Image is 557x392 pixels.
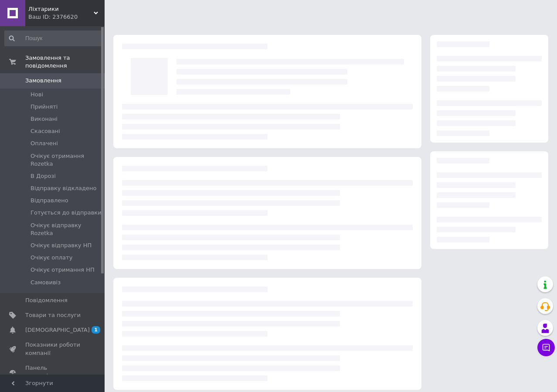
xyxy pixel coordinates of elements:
[4,31,103,46] input: Пошук
[25,364,81,380] span: Панель управління
[31,140,58,147] span: Оплачені
[25,54,105,70] span: Замовлення та повідомлення
[25,326,90,334] span: [DEMOGRAPHIC_DATA]
[31,209,102,217] span: Готується до відправки
[31,103,58,111] span: Прийняті
[31,127,60,135] span: Скасовані
[28,13,105,21] div: Ваш ID: 2376620
[25,77,61,85] span: Замовлення
[31,115,58,123] span: Виконані
[25,297,68,304] span: Повідомлення
[31,222,102,237] span: Очікує відправку Rozetka
[31,152,102,168] span: Oчікує отримання Rozetka
[25,311,81,319] span: Товари та послуги
[31,279,61,286] span: Самовивіз
[31,184,96,192] span: Відправку відкладено
[31,91,43,99] span: Нові
[92,326,100,334] span: 1
[31,242,92,249] span: Очікує відправку НП
[31,266,95,274] span: Очікує отримання НП
[31,172,56,180] span: В Дорозі
[28,5,94,13] span: Ліхтарики
[31,254,72,262] span: Очікує оплату
[537,339,555,356] button: Чат з покупцем
[25,341,81,357] span: Показники роботи компанії
[31,197,68,205] span: Відправлено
